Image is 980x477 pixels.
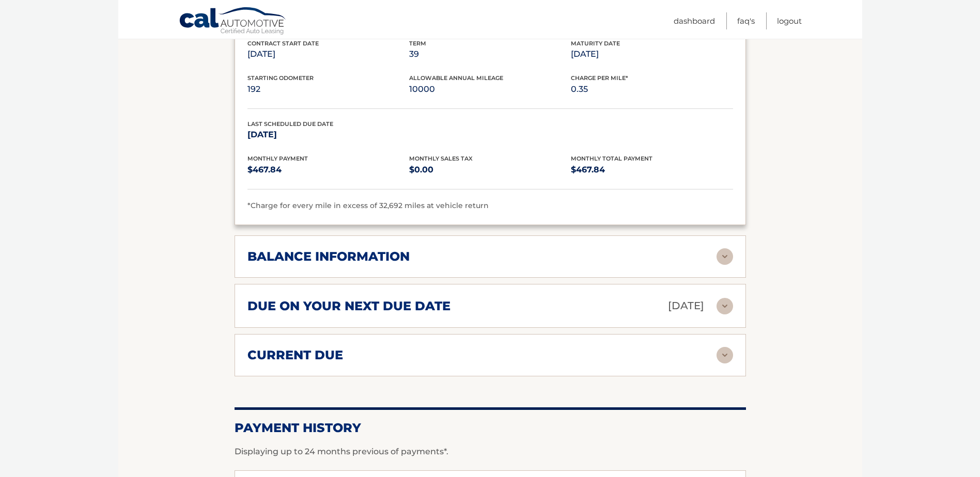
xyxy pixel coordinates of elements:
[247,155,308,162] span: Monthly Payment
[179,7,287,37] a: Cal Automotive
[571,82,733,97] p: 0.35
[571,47,733,61] p: [DATE]
[247,47,409,61] p: [DATE]
[247,298,450,314] h2: due on your next due date
[247,249,410,264] h2: balance information
[409,47,571,61] p: 39
[235,446,746,458] p: Displaying up to 24 months previous of payments*.
[717,248,733,265] img: accordion-rest.svg
[571,163,733,177] p: $467.84
[717,298,733,314] img: accordion-rest.svg
[409,155,473,162] span: Monthly Sales Tax
[668,297,704,315] p: [DATE]
[409,82,571,97] p: 10000
[247,163,409,177] p: $467.84
[674,12,715,29] a: Dashboard
[409,163,571,177] p: $0.00
[571,155,652,162] span: Monthly Total Payment
[571,74,628,82] span: Charge Per Mile*
[737,12,755,29] a: FAQ's
[247,128,409,142] p: [DATE]
[247,40,319,47] span: Contract Start Date
[409,74,503,82] span: Allowable Annual Mileage
[247,82,409,97] p: 192
[247,347,343,363] h2: current due
[777,12,802,29] a: Logout
[571,40,620,47] span: Maturity Date
[247,201,489,210] span: *Charge for every mile in excess of 32,692 miles at vehicle return
[235,420,746,436] h2: Payment History
[409,40,426,47] span: Term
[247,120,333,128] span: Last Scheduled Due Date
[247,74,314,82] span: Starting Odometer
[717,347,733,363] img: accordion-rest.svg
